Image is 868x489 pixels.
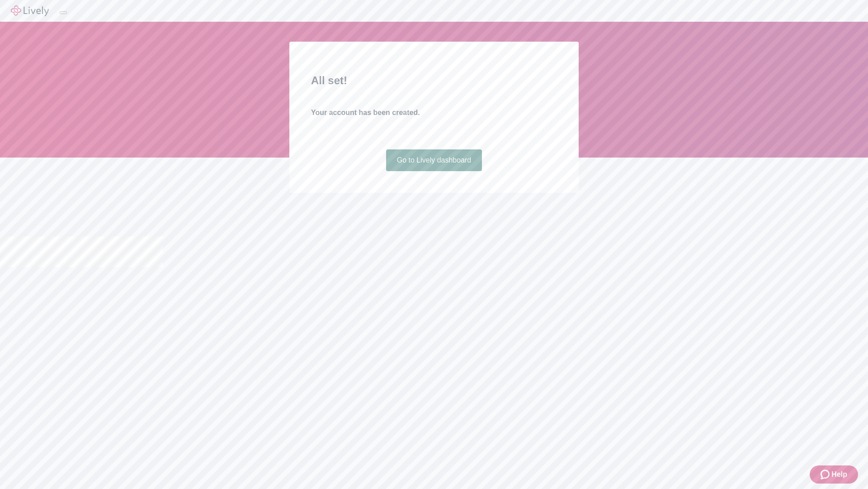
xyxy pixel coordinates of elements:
[810,465,858,484] button: Zendesk support iconHelp
[311,107,557,118] h4: Your account has been created.
[386,149,482,171] a: Go to Lively dashboard
[831,469,847,480] span: Help
[311,72,557,89] h2: All set!
[60,11,67,14] button: Log out
[11,5,49,16] img: Lively
[821,469,831,480] svg: Zendesk support icon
